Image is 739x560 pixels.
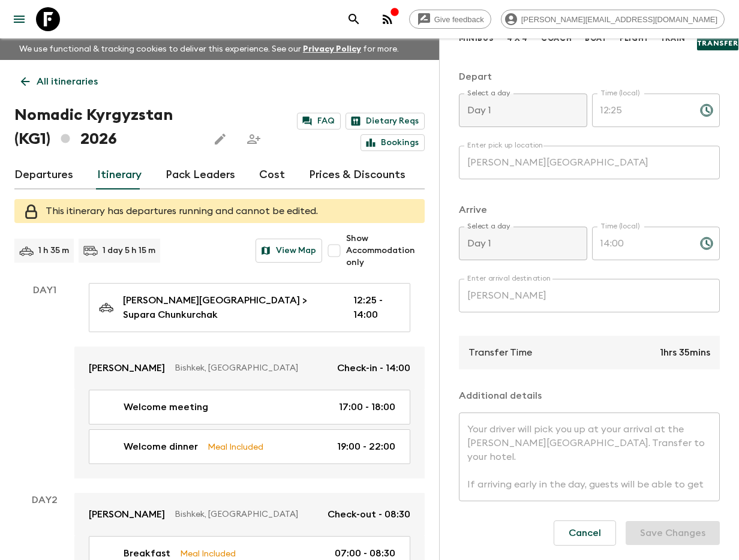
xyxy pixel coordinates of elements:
a: Pack Leaders [166,161,235,189]
a: [PERSON_NAME][GEOGRAPHIC_DATA] > Supara Chunkurchak12:25 - 14:00 [89,283,410,332]
a: Prices & Discounts [309,161,405,189]
p: Day 2 [14,493,74,507]
p: Meal Included [208,440,263,453]
p: 1 h 35 m [38,245,69,257]
span: This itinerary has departures running and cannot be edited. [46,206,318,216]
button: menu [7,7,31,31]
a: Bookings [361,134,425,151]
a: Departures [14,161,73,189]
p: Arrive [459,203,720,217]
label: Enter arrival destination [467,273,551,284]
a: Cost [259,161,285,189]
p: Airport Transfer [697,29,738,48]
label: Time (local) [600,221,639,231]
a: Welcome meeting17:00 - 18:00 [89,390,410,424]
input: hh:mm [592,94,690,127]
button: search adventures [342,7,366,31]
a: Give feedback [409,10,491,29]
a: Welcome dinnerMeal Included19:00 - 22:00 [89,429,410,464]
p: [PERSON_NAME][GEOGRAPHIC_DATA] > Supara Chunkurchak [123,293,334,322]
p: Welcome dinner [124,439,198,454]
a: Dietary Reqs [346,113,425,130]
label: Select a day [467,88,510,98]
p: Check-out - 08:30 [328,507,410,522]
p: Coach [541,34,572,43]
a: [PERSON_NAME]Bishkek, [GEOGRAPHIC_DATA]Check-in - 14:00 [74,347,425,390]
span: Show Accommodation only [346,233,425,269]
p: Check-in - 14:00 [337,361,410,375]
p: Meal Included [180,547,236,560]
p: 4 x 4 [507,34,528,43]
p: Bishkek, [GEOGRAPHIC_DATA] [175,508,318,520]
button: View Map [256,239,322,263]
span: Give feedback [428,15,491,24]
p: 19:00 - 22:00 [337,439,395,454]
a: Itinerary [97,161,142,189]
span: [PERSON_NAME][EMAIL_ADDRESS][DOMAIN_NAME] [515,15,724,24]
label: Time (local) [600,88,639,98]
textarea: Your driver will pick you up at your arrival at the [PERSON_NAME][GEOGRAPHIC_DATA]. Transfer to y... [467,423,711,492]
p: Depart [459,70,720,84]
p: Train [660,34,686,43]
span: Share this itinerary [242,127,266,151]
p: Bishkek, [GEOGRAPHIC_DATA] [175,362,328,374]
p: Transfer Time [468,345,532,360]
p: Day 1 [14,283,74,297]
p: [PERSON_NAME] [89,361,165,375]
a: FAQ [297,113,341,130]
label: Enter pick up location [467,140,543,150]
p: [PERSON_NAME] [89,507,165,522]
p: 1 day 5 h 15 m [103,245,155,257]
h1: Nomadic Kyrgyzstan (KG1) 2026 [14,103,199,151]
label: Select a day [467,221,510,231]
a: Privacy Policy [303,45,361,53]
button: Edit this itinerary [208,127,232,151]
div: [PERSON_NAME][EMAIL_ADDRESS][DOMAIN_NAME] [501,10,725,29]
p: Flight [620,34,649,43]
p: We use functional & tracking cookies to deliver this experience. See our for more. [14,38,404,60]
p: 17:00 - 18:00 [339,400,395,414]
p: All itineraries [37,74,98,89]
p: 12:25 - 14:00 [353,293,395,322]
p: Welcome meeting [124,400,208,414]
a: All itineraries [14,70,104,94]
p: Minibus [459,34,493,43]
button: Cancel [554,520,616,546]
p: Additional details [459,389,720,403]
a: [PERSON_NAME]Bishkek, [GEOGRAPHIC_DATA]Check-out - 08:30 [74,493,425,536]
p: 1hrs 35mins [660,345,710,360]
p: Boat [585,34,606,43]
input: hh:mm [592,227,690,260]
